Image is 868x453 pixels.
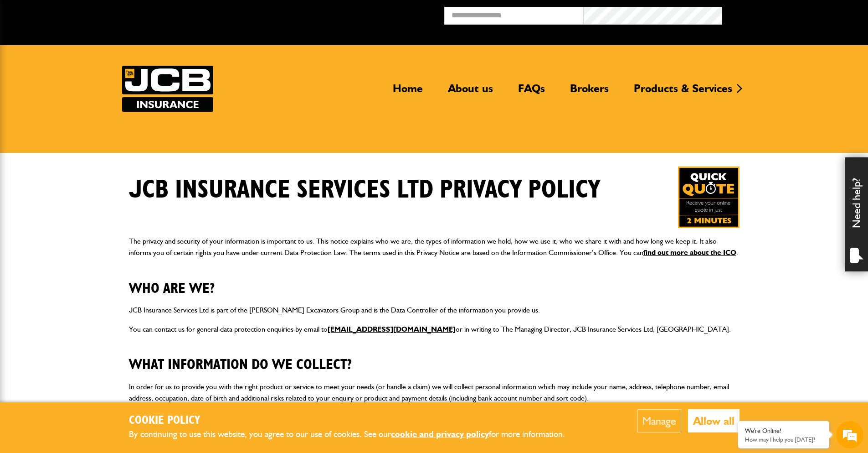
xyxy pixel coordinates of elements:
p: By continuing to use this website, you agree to our use of cookies. See our for more information. [129,427,580,442]
h2: Cookie Policy [129,414,580,428]
a: Get your insurance quote in just 2-minutes [678,167,740,228]
a: Products & Services [627,82,739,103]
h1: JCB Insurance Services Ltd Privacy Policy [129,175,600,205]
a: cookie and privacy policy [391,429,489,439]
div: We're Online! [745,427,822,435]
p: You can contact us for general data protection enquiries by email to or in writing to The Managin... [129,323,740,335]
a: About us [441,82,500,103]
a: FAQs [511,82,552,103]
div: Need help? [845,157,868,271]
p: How may I help you today? [745,436,822,443]
button: Manage [637,409,681,432]
p: In order for us to provide you with the right product or service to meet your needs (or handle a ... [129,381,740,404]
img: Quick Quote [678,167,740,228]
p: JCB Insurance Services Ltd is part of the [PERSON_NAME] Excavators Group and is the Data Controll... [129,304,740,316]
img: JCB Insurance Services logo [122,66,213,112]
button: Allow all [688,409,740,432]
button: Broker Login [722,7,861,21]
h2: Who Are We? [129,266,740,297]
h2: What Information Do We Collect? [129,342,740,373]
a: [EMAIL_ADDRESS][DOMAIN_NAME] [328,325,456,333]
a: find out more about the ICO [643,248,736,257]
a: Brokers [563,82,616,103]
p: The privacy and security of your information is important to us. This notice explains who we are,... [129,235,740,259]
a: Home [386,82,430,103]
a: JCB Insurance Services [122,66,213,112]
